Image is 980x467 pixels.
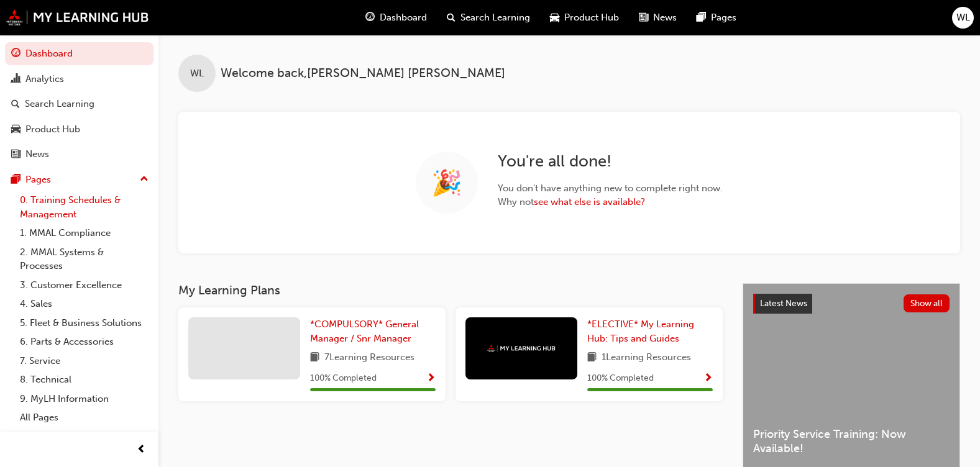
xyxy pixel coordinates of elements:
[15,294,153,314] a: 4. Sales
[15,243,153,276] a: 2. MMAL Systems & Processes
[11,99,20,110] span: search-icon
[310,319,419,344] span: *COMPULSORY* General Manager / Snr Manager
[380,11,427,25] span: Dashboard
[5,68,153,91] a: Analytics
[587,319,694,344] span: *ELECTIVE* My Learning Hub: Tips and Guides
[11,175,21,186] span: pages-icon
[753,427,950,455] span: Priority Service Training: Now Available!
[956,11,970,25] span: WL
[15,332,153,351] a: 6. Parts & Accessories
[587,350,597,366] span: book-icon
[15,276,153,295] a: 3. Customer Excellence
[904,294,950,312] button: Show all
[15,191,153,224] a: 0. Training Schedules & Management
[629,5,687,30] a: news-iconNews
[310,350,319,366] span: book-icon
[5,42,153,65] a: Dashboard
[190,66,204,81] span: WL
[25,173,51,187] div: Pages
[15,314,153,333] a: 5. Fleet & Business Solutions
[703,371,713,386] button: Show Progress
[221,66,505,81] span: Welcome back , [PERSON_NAME] [PERSON_NAME]
[564,11,619,25] span: Product Hub
[11,48,21,60] span: guage-icon
[639,10,648,25] span: news-icon
[447,10,456,25] span: search-icon
[5,168,153,191] button: Pages
[498,181,723,196] span: You don ' t have anything new to complete right now.
[687,5,746,30] a: pages-iconPages
[487,345,556,353] img: mmal
[711,11,736,25] span: Pages
[15,224,153,243] a: 1. MMAL Compliance
[5,93,153,116] a: Search Learning
[15,370,153,389] a: 8. Technical
[355,5,437,30] a: guage-iconDashboard
[5,143,153,166] a: News
[426,371,436,386] button: Show Progress
[365,10,375,25] span: guage-icon
[5,40,153,168] button: DashboardAnalyticsSearch LearningProduct HubNews
[460,11,530,25] span: Search Learning
[952,7,974,29] button: WL
[550,10,559,25] span: car-icon
[15,408,153,427] a: All Pages
[310,371,377,386] span: 100 % Completed
[587,317,713,345] a: *ELECTIVE* My Learning Hub: Tips and Guides
[703,373,713,384] span: Show Progress
[5,118,153,141] a: Product Hub
[437,5,540,30] a: search-iconSearch Learning
[15,389,153,409] a: 9. MyLH Information
[25,122,80,137] div: Product Hub
[697,10,706,25] span: pages-icon
[498,195,723,209] span: Why not
[11,124,21,135] span: car-icon
[431,176,462,190] span: 🎉
[310,317,436,345] a: *COMPULSORY* General Manager / Snr Manager
[753,294,950,314] a: Latest NewsShow all
[25,97,94,111] div: Search Learning
[498,152,723,171] h2: You ' re all done!
[25,72,64,86] div: Analytics
[587,371,654,386] span: 100 % Completed
[760,298,807,309] span: Latest News
[25,147,49,161] div: News
[426,373,436,384] span: Show Progress
[324,350,414,366] span: 7 Learning Resources
[11,149,21,160] span: news-icon
[137,442,146,458] span: prev-icon
[534,196,645,207] a: see what else is available?
[11,74,21,85] span: chart-icon
[653,11,677,25] span: News
[15,351,153,371] a: 7. Service
[540,5,629,30] a: car-iconProduct Hub
[140,171,149,188] span: up-icon
[6,9,149,25] img: mmal
[602,350,691,366] span: 1 Learning Resources
[178,283,723,297] h3: My Learning Plans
